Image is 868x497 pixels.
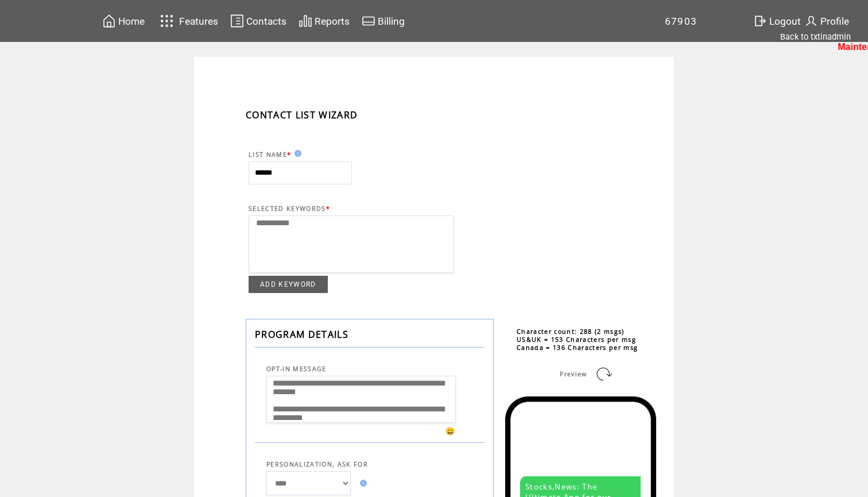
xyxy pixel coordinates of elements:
[445,426,456,436] span: 😀
[255,328,348,341] span: PROGRAM DETAILS
[299,14,312,28] img: chart.svg
[665,16,697,27] span: 67903
[517,344,638,352] span: Canada = 136 Characters per msg
[820,16,849,27] span: Profile
[249,276,328,293] a: ADD KEYWORD
[230,14,244,28] img: contacts.svg
[266,365,327,373] span: OPT-IN MESSAGE
[769,16,801,27] span: Logout
[780,32,851,42] a: Back to txtinadmin
[157,11,177,30] img: features.svg
[560,370,587,378] span: Preview
[804,14,818,28] img: profile.svg
[266,460,368,468] span: PERSONALIZATION, ASK FOR
[751,12,803,30] a: Logout
[753,14,767,28] img: exit.svg
[155,10,220,32] a: Features
[291,150,301,157] img: help.gif
[249,205,326,213] span: SELECTED KEYWORDS
[249,151,287,159] span: LIST NAME
[118,16,145,27] span: Home
[297,12,351,30] a: Reports
[356,480,367,487] img: help.gif
[803,12,851,30] a: Profile
[100,12,146,30] a: Home
[179,16,218,27] span: Features
[517,336,636,344] span: US&UK = 153 Characters per msg
[228,12,288,30] a: Contacts
[360,12,406,30] a: Billing
[102,14,116,28] img: home.svg
[315,16,350,27] span: Reports
[517,328,625,336] span: Character count: 288 (2 msgs)
[362,14,375,28] img: creidtcard.svg
[246,109,358,121] span: CONTACT LIST WIZARD
[246,16,286,27] span: Contacts
[378,16,405,27] span: Billing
